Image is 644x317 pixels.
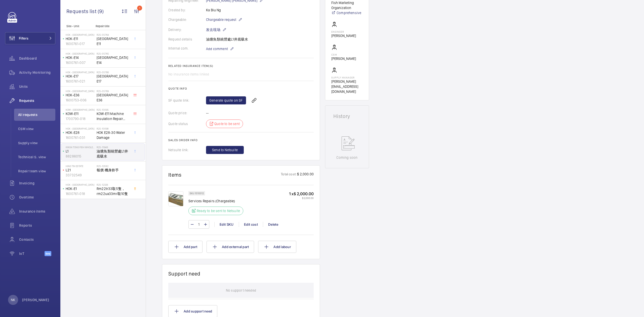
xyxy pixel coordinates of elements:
[19,98,55,103] span: Requests
[281,172,297,178] p: Total cost:
[168,241,203,253] button: Add part
[190,192,204,194] p: SKU 1010012
[212,147,238,152] span: Send to Netsuite
[66,98,95,103] p: 1600753-006
[97,33,130,36] h2: R25-05764
[19,195,55,200] span: Overtime
[168,270,200,277] h1: Support need
[331,79,363,94] p: [PERSON_NAME][EMAIL_ADDRESS][DOMAIN_NAME]
[66,149,95,154] p: L1
[97,74,130,84] span: [GEOGRAPHIC_DATA] E17
[66,41,95,46] p: 1600761-017
[66,173,95,178] p: 33732549
[66,52,95,55] p: HOK - [GEOGRAPHIC_DATA]
[214,222,239,227] div: Edit SKU
[66,90,95,93] p: HOK - [GEOGRAPHIC_DATA]
[331,76,363,79] p: Supply manager
[331,56,356,61] p: [PERSON_NAME]
[336,155,357,160] p: Coming soon
[188,199,246,204] p: Services Repairs (Chargeable)
[66,116,95,121] p: 1700790-018
[18,169,55,174] span: Repair team view
[66,183,95,186] p: HOK - [GEOGRAPHIC_DATA]
[66,127,95,130] p: HOK - [GEOGRAPHIC_DATA]
[97,165,130,168] h2: R25-12082
[97,146,130,149] h2: R25-11946
[19,237,55,242] span: Contacts
[97,127,130,130] h2: R25-10098
[66,36,95,41] p: HOK-E11
[19,56,55,61] span: Dashboard
[97,93,130,103] span: [GEOGRAPHIC_DATA] E36
[66,71,95,74] p: HOK - [GEOGRAPHIC_DATA]
[66,108,95,111] p: KOW - [GEOGRAPHIC_DATA]
[97,111,130,121] span: KOW-E11 Machine Insulation Repair (burnt)
[197,208,240,213] p: Ready to be sent to Netsuite
[97,36,130,46] span: [GEOGRAPHIC_DATA] E11
[331,0,363,10] p: Fish Marketing Organization
[206,27,226,33] p: 发去现场
[18,126,55,131] span: CSM view
[11,297,15,302] p: NK
[66,74,95,79] p: HOK-E17
[97,52,130,55] h2: R25-05765
[206,46,228,51] span: Add comment
[168,87,314,90] h2: Quote info
[331,10,363,15] a: Comprehensive
[66,168,95,173] p: L21
[66,130,95,135] p: HOK-E28
[66,79,95,84] p: 1600761-021
[289,191,314,196] p: 1 x $ 2,000.00
[45,251,51,256] span: Beta
[18,112,55,117] span: All requests
[66,55,95,60] p: HOK-E14
[168,138,314,142] h2: Sales order info
[66,8,98,14] span: Requests list
[206,96,246,104] a: Generate quote on SF
[97,55,130,65] span: [GEOGRAPHIC_DATA] E14
[22,297,49,302] p: [PERSON_NAME]
[18,154,55,160] span: Technical S. view
[18,140,55,145] span: Supply view
[97,186,130,196] span: Rm22tr33取5隻，rm22ua33mr取10隻
[97,130,130,140] span: HOK E28-30 Water Damage
[239,222,263,227] div: Edit cost
[168,191,183,206] img: A9f3uJH--QUXFu9FdmKG1ruxZL9bHVuR99P0YC4cqexzSYLy.png
[19,209,55,214] span: Insurance items
[331,30,356,33] p: Engineer
[19,36,28,41] span: Filters
[66,93,95,98] p: HOK-E36
[66,186,95,191] p: HOK-E1
[333,114,361,119] h1: History
[66,191,95,196] p: 1600761-018
[289,196,314,200] p: $ 2,000.00
[97,108,130,111] h2: R25-10095
[206,146,244,154] button: Send to Netsuite
[97,71,130,74] h2: R25-05766
[97,183,130,186] h2: R25-12326
[66,60,95,65] p: 1600761-007
[168,172,182,178] h1: Items
[96,24,129,28] p: Repair title
[207,241,254,253] button: Add external part
[19,70,55,75] span: Activity Monitoring
[258,241,296,253] button: Add labour
[66,33,95,36] p: HOK - [GEOGRAPHIC_DATA]
[66,146,95,149] p: Kwun Tong Fish Wholesale Market
[168,64,314,68] h2: Related insurance item(s)
[97,168,130,173] span: 報價 機身拎手
[19,181,55,186] span: Invoicing
[97,90,130,93] h2: R25-05769
[97,149,130,159] span: 油塘魚類統營處L1井底吸水
[19,223,55,228] span: Reports
[66,135,95,140] p: 1600761-031
[297,172,314,178] p: $ 2,000.00
[206,17,236,22] span: Chargeable request
[226,283,256,298] p: No support needed
[66,154,95,159] p: 88286015
[331,33,356,38] p: [PERSON_NAME]
[66,111,95,116] p: KOW-E11
[60,24,94,28] p: Site - Unit
[66,165,95,168] p: Hing Tin Estate
[5,32,55,44] button: Filters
